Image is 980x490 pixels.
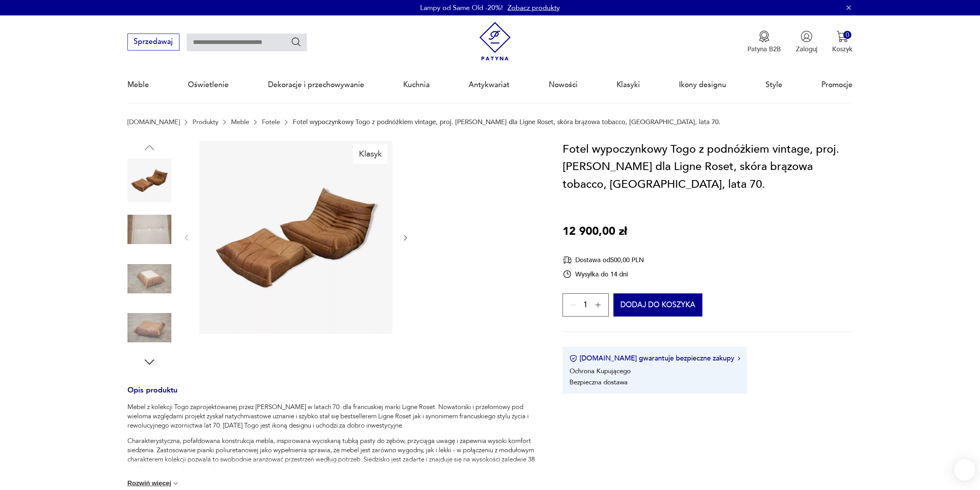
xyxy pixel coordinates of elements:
[127,39,179,45] a: Sprzedawaj
[262,118,280,126] a: Fotele
[821,67,853,103] a: Promocje
[563,255,644,265] div: Dostawa od 500,00 PLN
[293,118,720,126] p: Fotel wypoczynkowy Togo z podnóżkiem vintage, proj. [PERSON_NAME] dla Ligne Roset, skóra brązowa ...
[231,118,249,126] a: Meble
[127,402,540,430] p: Mebel z kolekcji Togo zaprojektowanej przez [PERSON_NAME] w latach 70. dla francuskiej marki Lign...
[127,158,171,202] img: Zdjęcie produktu Fotel wypoczynkowy Togo z podnóżkiem vintage, proj. M. Ducaroy dla Ligne Roset, ...
[796,30,818,54] button: Zaloguj
[127,207,171,251] img: Zdjęcie produktu Fotel wypoczynkowy Togo z podnóżkiem vintage, proj. M. Ducaroy dla Ligne Roset, ...
[127,67,149,103] a: Meble
[268,67,364,103] a: Dekoracje i przechowywanie
[836,30,848,42] img: Ikona koszyka
[832,45,853,54] p: Koszyk
[127,34,179,51] button: Sprzedawaj
[954,459,975,481] iframe: Smartsupp widget button
[570,367,631,375] li: Ochrona Kupującego
[563,255,572,265] img: Ikona dostawy
[583,302,588,308] span: 1
[747,30,781,54] a: Ikona medaluPatyna B2B
[199,141,392,334] img: Zdjęcie produktu Fotel wypoczynkowy Togo z podnóżkiem vintage, proj. M. Ducaroy dla Ligne Roset, ...
[127,436,540,473] p: Charakterystyczna, pofałdowana konstrukcja mebla, inspirowana wyciskaną tubką pasty do zębów, prz...
[127,257,171,301] img: Zdjęcie produktu Fotel wypoczynkowy Togo z podnóżkiem vintage, proj. M. Ducaroy dla Ligne Roset, ...
[616,67,640,103] a: Klasyki
[747,30,781,54] button: Patyna B2B
[127,118,180,126] a: [DOMAIN_NAME]
[127,387,540,403] h3: Opis produktu
[758,30,770,42] img: Ikona medalu
[172,480,179,487] img: chevron down
[570,378,628,387] li: Bezpieczna dostawa
[188,67,229,103] a: Oświetlenie
[291,36,302,47] button: Szukaj
[570,354,740,363] button: [DOMAIN_NAME] gwarantuje bezpieczne zakupy
[796,45,818,54] p: Zaloguj
[508,3,560,13] a: Zobacz produkty
[563,141,853,194] h1: Fotel wypoczynkowy Togo z podnóżkiem vintage, proj. [PERSON_NAME] dla Ligne Roset, skóra brązowa ...
[420,3,503,13] p: Lampy od Same Old -20%!
[193,118,218,126] a: Produkty
[766,67,782,103] a: Style
[353,144,387,163] div: Klasyk
[127,480,180,487] button: Rozwiń więcej
[801,30,812,42] img: Ikonka użytkownika
[563,223,627,241] p: 12 900,00 zł
[403,67,430,103] a: Kuchnia
[613,293,702,317] button: Dodaj do koszyka
[747,45,781,54] p: Patyna B2B
[476,22,514,61] img: Patyna - sklep z meblami i dekoracjami vintage
[127,306,171,350] img: Zdjęcie produktu Fotel wypoczynkowy Togo z podnóżkiem vintage, proj. M. Ducaroy dla Ligne Roset, ...
[843,31,851,39] div: 0
[469,67,509,103] a: Antykwariat
[738,357,740,360] img: Ikona strzałki w prawo
[563,269,644,279] div: Wysyłka do 14 dni
[570,355,577,362] img: Ikona certyfikatu
[549,67,578,103] a: Nowości
[679,67,726,103] a: Ikony designu
[832,30,853,54] button: 0Koszyk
